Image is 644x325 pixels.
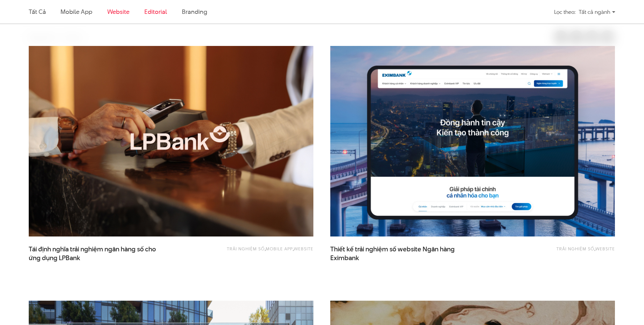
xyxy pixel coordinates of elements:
div: Lọc theo: [554,6,575,18]
img: Eximbank Website Portal [330,46,615,236]
span: ứng dụng LPBank [29,254,80,262]
a: Tất cả [29,7,46,16]
a: Trải nghiệm số [556,246,594,252]
img: LPBank Thumb [29,46,313,236]
span: Tái định nghĩa trải nghiệm ngân hàng số cho [29,245,164,262]
div: Tất cả ngành [579,6,615,18]
div: , [501,245,615,258]
span: Thiết kế trải nghiệm số website Ngân hàng [330,245,466,262]
a: Trải nghiệm số [227,246,265,252]
a: Mobile app [266,246,293,252]
a: Tái định nghĩa trải nghiệm ngân hàng số choứng dụng LPBank [29,245,164,262]
a: Website [294,246,313,252]
a: Mobile app [61,7,92,16]
a: Website [595,246,615,252]
a: Branding [182,7,207,16]
a: Editorial [144,7,167,16]
a: Thiết kế trải nghiệm số website Ngân hàngEximbank [330,245,466,262]
a: Website [107,7,129,16]
div: , , [199,245,313,258]
span: Eximbank [330,254,359,262]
